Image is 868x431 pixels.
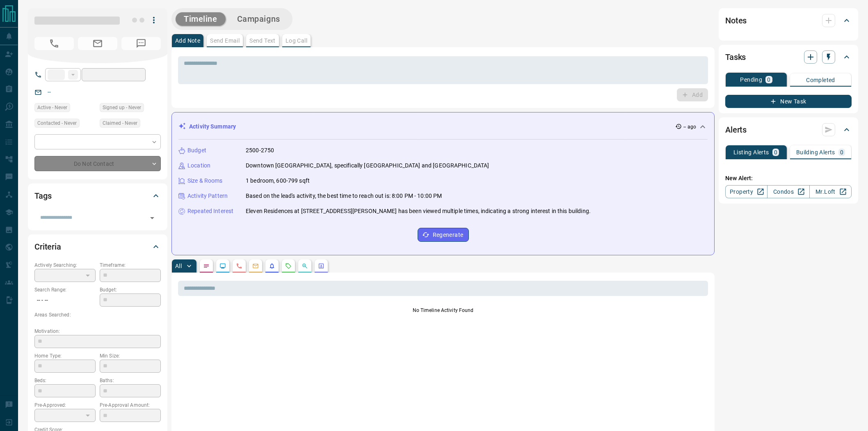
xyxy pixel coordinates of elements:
[176,12,226,26] button: Timeline
[78,37,117,50] span: No Email
[175,38,200,44] p: Add Note
[146,212,158,224] button: Open
[733,149,769,155] p: Listing Alerts
[219,263,226,269] svg: Lead Browsing Activity
[840,149,843,155] p: 0
[34,293,96,307] p: -- - --
[34,286,96,293] p: Search Range:
[187,192,228,200] p: Activity Pattern
[725,14,747,27] h2: Notes
[34,328,161,335] p: Motivation:
[725,11,852,30] div: Notes
[34,156,161,171] div: Do Not Contact
[269,263,275,269] svg: Listing Alerts
[187,146,206,155] p: Budget
[34,240,61,253] h2: Criteria
[34,401,96,409] p: Pre-Approved:
[103,119,137,127] span: Claimed - Never
[48,89,51,95] a: --
[302,263,308,269] svg: Opportunities
[34,261,96,269] p: Actively Searching:
[187,207,233,215] p: Repeated Interest
[175,263,182,269] p: All
[252,263,259,269] svg: Emails
[725,120,852,140] div: Alerts
[229,12,288,26] button: Campaigns
[100,401,161,409] p: Pre-Approval Amount:
[34,237,161,257] div: Criteria
[189,122,236,131] p: Activity Summary
[767,185,809,198] a: Condos
[285,263,292,269] svg: Requests
[34,189,51,202] h2: Tags
[318,263,324,269] svg: Agent Actions
[187,177,223,185] p: Size & Rooms
[806,77,835,83] p: Completed
[246,161,489,170] p: Downtown [GEOGRAPHIC_DATA], specifically [GEOGRAPHIC_DATA] and [GEOGRAPHIC_DATA]
[34,37,74,50] span: No Number
[100,261,161,269] p: Timeframe:
[187,161,210,170] p: Location
[767,77,770,83] p: 0
[37,119,77,127] span: Contacted - Never
[774,149,777,155] p: 0
[740,77,762,83] p: Pending
[246,177,310,185] p: 1 bedroom, 600-799 sqft
[725,95,852,108] button: New Task
[100,377,161,384] p: Baths:
[725,123,747,136] h2: Alerts
[683,123,696,131] p: -- ago
[246,146,274,155] p: 2500-2750
[34,186,161,206] div: Tags
[203,263,210,269] svg: Notes
[37,103,67,112] span: Active - Never
[246,192,442,200] p: Based on the lead's activity, the best time to reach out is: 8:00 PM - 10:00 PM
[725,50,746,64] h2: Tasks
[725,47,852,67] div: Tasks
[178,119,708,134] div: Activity Summary-- ago
[34,377,96,384] p: Beds:
[725,174,852,183] p: New Alert:
[418,228,469,242] button: Regenerate
[100,352,161,360] p: Min Size:
[100,286,161,293] p: Budget:
[178,307,708,314] p: No Timeline Activity Found
[809,185,852,198] a: Mr.Loft
[103,103,141,112] span: Signed up - Never
[236,263,242,269] svg: Calls
[34,352,96,360] p: Home Type:
[725,185,767,198] a: Property
[34,311,161,319] p: Areas Searched:
[121,37,161,50] span: No Number
[796,149,835,155] p: Building Alerts
[246,207,591,215] p: Eleven Residences at [STREET_ADDRESS][PERSON_NAME] has been viewed multiple times, indicating a s...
